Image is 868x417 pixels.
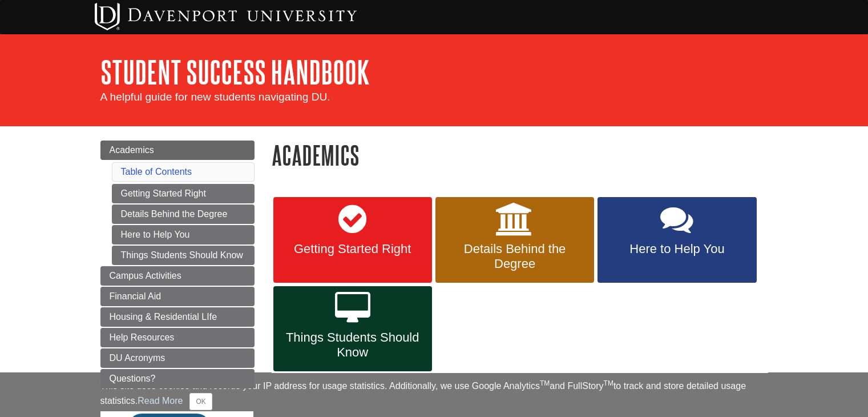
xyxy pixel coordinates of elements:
a: Getting Started Right [273,197,432,283]
a: Student Success Handbook [100,54,370,90]
a: Here to Help You [112,225,255,244]
a: Housing & Residential LIfe [100,307,255,327]
span: Questions? [110,374,156,383]
h1: Academics [272,141,768,170]
a: Financial Aid [100,287,255,306]
span: Campus Activities [110,271,181,280]
span: Details Behind the Degree [444,242,586,271]
a: DU Acronyms [100,348,255,368]
span: Housing & Residential LIfe [110,312,217,322]
a: Campus Activities [100,266,255,286]
span: A helpful guide for new students navigating DU. [100,91,330,103]
a: Things Students Should Know [273,286,432,372]
span: Things Students Should Know [282,330,423,360]
span: DU Acronyms [110,353,165,363]
span: Getting Started Right [282,242,423,256]
a: Here to Help You [597,197,756,283]
span: Financial Aid [110,291,162,301]
a: Details Behind the Degree [112,205,255,224]
img: Davenport University [95,3,357,30]
a: Things Students Should Know [112,246,255,265]
a: Questions? [100,369,255,388]
span: Help Resources [110,332,175,342]
a: Details Behind the Degree [435,197,594,283]
a: Getting Started Right [112,184,255,203]
a: Table of Contents [121,167,192,177]
a: Academics [100,141,255,160]
a: Help Resources [100,328,255,347]
span: Here to Help You [606,242,748,256]
span: Academics [110,145,154,155]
